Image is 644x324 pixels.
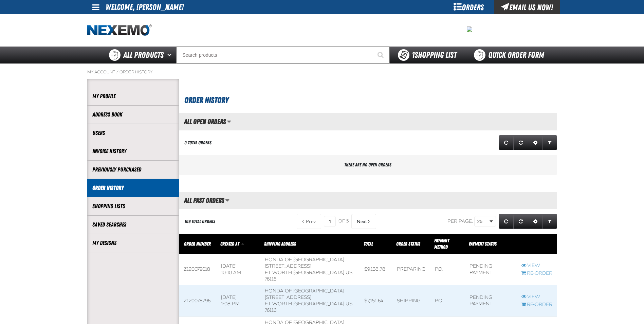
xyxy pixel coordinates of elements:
[179,254,216,285] td: Z120079018
[227,116,231,127] button: Manage grid views. Current view is All Open Orders
[324,216,336,227] input: Current page number
[351,214,376,229] button: Next Page
[412,50,415,60] strong: 1
[176,47,390,64] input: Search
[528,214,543,229] a: Expand or Collapse Grid Settings
[184,140,211,146] div: 0 Total Orders
[92,147,174,155] a: Invoice History
[184,95,228,105] span: Order History
[265,288,344,294] span: Honda of [GEOGRAPHIC_DATA]
[390,47,465,64] button: You have 1 Shopping List. Open to view details
[521,263,552,269] a: View Z120079018 order
[499,214,514,229] a: Refresh grid action
[265,263,311,269] span: [STREET_ADDRESS]
[346,301,352,307] span: US
[265,301,292,307] span: FT WORTH
[373,47,390,64] button: Start Searching
[92,221,174,229] a: Saved Searches
[465,285,516,317] td: Pending payment
[344,162,391,167] span: There are no open orders
[87,24,152,36] a: Home
[364,241,373,247] a: Total
[87,24,152,36] img: Nexemo logo
[225,195,229,206] button: Manage grid views. Current view is All Past Orders
[92,129,174,137] a: Users
[184,218,215,225] div: 109 Total Orders
[499,135,514,150] a: Refresh grid action
[184,241,211,247] a: Order Number
[434,238,449,250] span: Payment Method
[293,301,344,307] span: [GEOGRAPHIC_DATA]
[92,166,174,174] a: Previously Purchased
[392,254,430,285] td: Preparing
[360,285,392,317] td: $7,151.64
[465,47,557,64] a: Quick Order Form
[430,254,465,285] td: P.O.
[346,270,352,275] span: US
[216,254,260,285] td: [DATE] 10:10 AM
[179,197,224,204] h2: All Past Orders
[430,285,465,317] td: P.O.
[513,135,528,150] a: Reset grid action
[87,69,115,75] a: My Account
[92,184,174,192] a: Order History
[469,241,497,247] span: Payment Status
[179,285,216,317] td: Z120078796
[92,239,174,247] a: My Designs
[220,241,240,247] a: Created At
[265,270,292,275] span: FT WORTH
[220,241,239,247] span: Created At
[265,307,276,313] bdo: 76116
[338,218,349,224] span: of 5
[521,270,552,277] a: Re-Order Z120079018 order
[528,135,543,150] a: Expand or Collapse Grid Settings
[265,257,344,263] span: Honda of [GEOGRAPHIC_DATA]
[119,69,152,75] a: Order History
[165,47,176,64] button: Open All Products pages
[92,202,174,210] a: Shopping Lists
[293,270,344,275] span: [GEOGRAPHIC_DATA]
[513,214,528,229] a: Reset grid action
[264,241,296,247] span: Shipping Address
[357,219,367,224] span: Next Page
[521,302,552,308] a: Re-Order Z120078796 order
[92,92,174,100] a: My Profile
[517,234,557,254] th: Row actions
[465,254,516,285] td: Pending payment
[265,276,276,282] bdo: 76116
[392,285,430,317] td: Shipping
[116,69,118,75] span: /
[216,285,260,317] td: [DATE] 1:08 PM
[360,254,392,285] td: $9,138.78
[265,294,311,300] span: [STREET_ADDRESS]
[521,294,552,300] a: View Z120078796 order
[447,218,473,224] span: Per page:
[542,135,557,150] a: Expand or Collapse Grid Filters
[467,26,472,32] img: 0913759d47fe0bb872ce56e1ce62d35c.jpeg
[412,50,457,60] span: Shopping List
[92,111,174,119] a: Address Book
[477,218,488,225] span: 25
[542,214,557,229] a: Expand or Collapse Grid Filters
[179,118,226,125] h2: All Open Orders
[123,49,164,61] span: All Products
[87,69,557,75] nav: Breadcrumbs
[396,241,420,247] a: Order Status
